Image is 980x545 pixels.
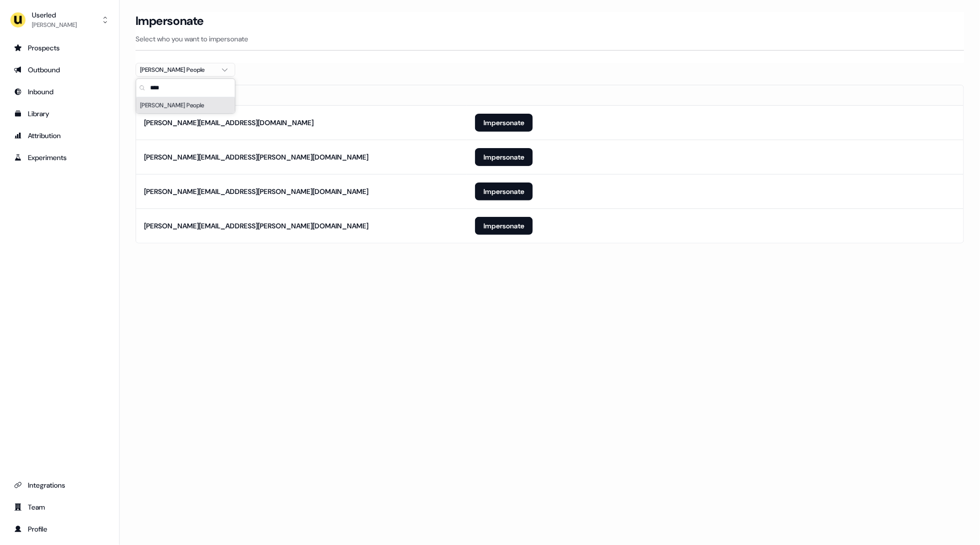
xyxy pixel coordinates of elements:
[8,62,111,78] a: Go to outbound experience
[144,186,368,196] div: [PERSON_NAME][EMAIL_ADDRESS][PERSON_NAME][DOMAIN_NAME]
[14,65,105,75] div: Outbound
[14,480,105,490] div: Integrations
[475,148,533,166] button: Impersonate
[14,43,105,53] div: Prospects
[8,150,111,166] a: Go to experiments
[136,97,235,113] div: Suggestions
[136,34,964,44] p: Select who you want to impersonate
[144,118,314,128] div: [PERSON_NAME][EMAIL_ADDRESS][DOMAIN_NAME]
[14,87,105,97] div: Inbound
[8,499,111,515] a: Go to team
[14,502,105,512] div: Team
[32,10,77,20] div: Userled
[475,114,533,132] button: Impersonate
[136,97,235,113] div: [PERSON_NAME] People
[14,524,105,534] div: Profile
[8,128,111,144] a: Go to attribution
[14,109,105,119] div: Library
[32,20,77,30] div: [PERSON_NAME]
[136,85,467,105] th: Email
[8,521,111,537] a: Go to profile
[8,106,111,122] a: Go to templates
[140,65,215,75] div: [PERSON_NAME] People
[475,217,533,235] button: Impersonate
[144,221,368,231] div: [PERSON_NAME][EMAIL_ADDRESS][PERSON_NAME][DOMAIN_NAME]
[8,477,111,493] a: Go to integrations
[8,40,111,56] a: Go to prospects
[144,152,368,162] div: [PERSON_NAME][EMAIL_ADDRESS][PERSON_NAME][DOMAIN_NAME]
[14,131,105,141] div: Attribution
[14,153,105,163] div: Experiments
[136,13,204,28] h3: Impersonate
[8,8,111,32] button: Userled[PERSON_NAME]
[8,84,111,100] a: Go to Inbound
[475,182,533,200] button: Impersonate
[136,63,235,77] button: [PERSON_NAME] People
